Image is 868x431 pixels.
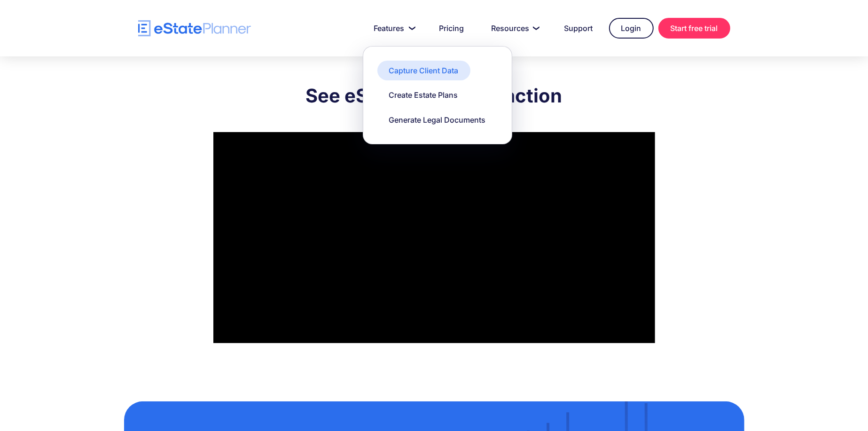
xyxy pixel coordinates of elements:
a: Features [363,19,423,38]
a: Generate Legal Documents [377,110,498,130]
a: Support [553,19,604,38]
a: Resources [480,19,548,38]
div: Capture Client Data [389,65,459,76]
a: Pricing [428,19,476,38]
a: Capture Client Data [377,61,470,80]
a: Create Estate Plans [377,85,470,105]
h2: See eState Planner in action [213,84,655,108]
div: Generate Legal Documents [389,115,486,125]
a: Login [609,18,654,39]
div: Create Estate Plans [389,90,458,100]
a: Start free trial [658,18,730,39]
a: home [138,20,251,37]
